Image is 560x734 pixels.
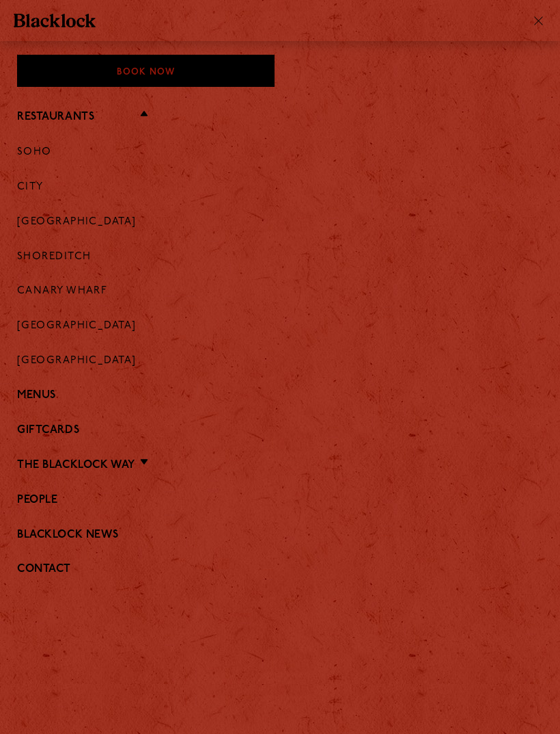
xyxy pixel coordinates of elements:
[17,216,137,228] a: [GEOGRAPHIC_DATA]
[17,389,543,402] a: Menus
[17,459,135,472] a: The Blacklock Way
[17,111,94,124] a: Restaurants
[17,146,52,159] a: Soho
[17,285,107,298] a: Canary Wharf
[17,55,275,87] div: Book Now
[17,563,543,576] a: Contact
[17,181,44,194] a: City
[17,494,543,507] a: People
[17,424,543,437] a: Giftcards
[17,251,92,263] a: Shoreditch
[17,355,137,367] a: [GEOGRAPHIC_DATA]
[17,320,137,332] a: [GEOGRAPHIC_DATA]
[17,529,543,542] a: Blacklock News
[14,14,96,27] img: BL_Textured_Logo-footer-cropped.svg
